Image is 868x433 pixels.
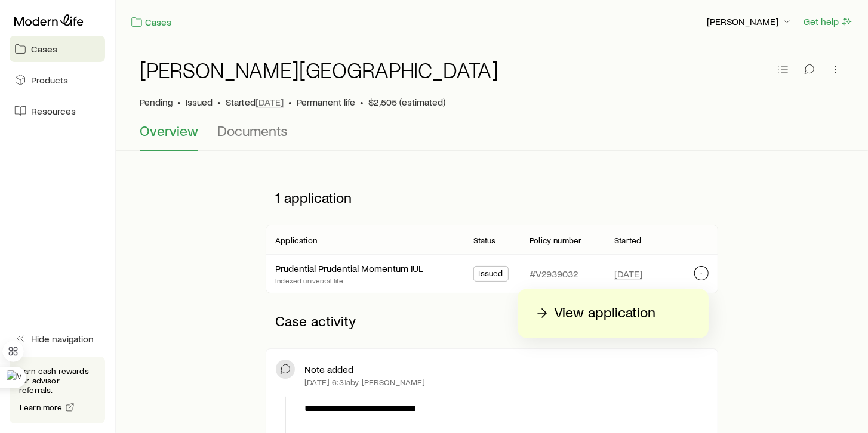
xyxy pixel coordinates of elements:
a: Cases [10,36,105,62]
p: Note added [304,363,353,375]
span: • [360,96,364,108]
span: • [177,96,181,108]
p: View application [554,304,655,323]
a: Products [10,67,105,93]
span: Hide navigation [31,333,94,345]
span: Cases [31,43,57,55]
a: View application [532,303,694,324]
div: Prudential Prudential Momentum IUL [275,262,423,275]
p: Policy number [530,236,581,245]
span: Overview [140,122,198,139]
span: • [288,96,292,108]
button: Hide navigation [10,326,105,352]
p: Status [473,236,496,245]
a: Cases [130,16,172,29]
div: Case details tabs [140,122,844,151]
span: Permanent life [297,96,355,108]
span: Documents [217,122,288,139]
span: [DATE] [256,96,284,108]
button: [PERSON_NAME] [706,15,793,29]
span: • [217,96,221,108]
p: Case activity [266,303,718,339]
p: 1 application [266,180,718,215]
span: [DATE] [614,268,642,280]
p: Started [226,96,284,108]
span: Issued [479,268,503,281]
div: Earn cash rewards for advisor referrals.Learn more [10,357,105,423]
span: $2,505 (estimated) [368,96,445,108]
span: Learn more [20,403,63,412]
p: Pending [140,96,173,108]
p: Earn cash rewards for advisor referrals. [19,366,96,395]
button: Get help [803,15,854,29]
p: Indexed universal life [275,276,423,285]
span: Products [31,74,68,86]
span: Resources [31,105,76,117]
p: [DATE] 6:31a by [PERSON_NAME] [304,378,425,387]
h1: [PERSON_NAME][GEOGRAPHIC_DATA] [140,58,498,82]
a: Resources [10,98,105,124]
p: [PERSON_NAME] [707,16,793,27]
p: Application [275,236,317,245]
p: Started [614,236,641,245]
p: #V2939032 [530,268,578,280]
span: Issued [186,96,213,108]
a: Prudential Prudential Momentum IUL [275,262,423,274]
